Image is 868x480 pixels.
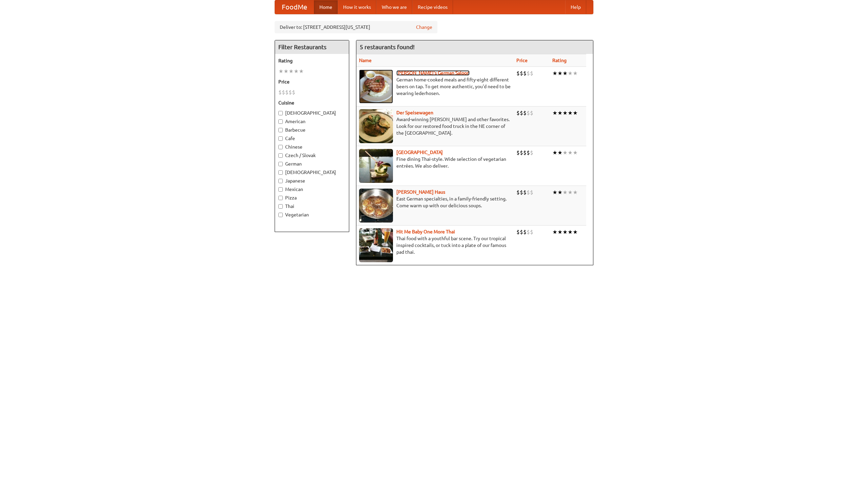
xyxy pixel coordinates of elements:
li: ★ [573,228,578,236]
li: $ [292,89,295,96]
li: ★ [557,228,563,236]
li: $ [516,109,520,117]
input: Pizza [278,196,283,200]
li: ★ [563,228,568,236]
label: Barbecue [278,127,346,133]
li: ★ [552,189,557,196]
li: ★ [299,68,304,75]
h5: Rating [278,57,346,64]
li: $ [530,228,533,236]
p: Fine dining Thai-style. Wide selection of vegetarian entrées. We also deliver. [359,156,511,169]
li: ★ [278,68,283,75]
div: Deliver to: [STREET_ADDRESS][US_STATE] [275,21,437,33]
label: [DEMOGRAPHIC_DATA] [278,110,346,116]
li: $ [523,228,527,236]
a: Home [314,0,338,14]
li: $ [527,149,530,156]
label: Czech / Slovak [278,152,346,159]
li: $ [520,228,523,236]
label: Cafe [278,135,346,142]
li: $ [278,89,282,96]
img: speisewagen.jpg [359,109,393,143]
li: $ [516,70,520,77]
li: $ [523,149,527,156]
label: Mexican [278,186,346,193]
li: $ [282,89,285,96]
label: [DEMOGRAPHIC_DATA] [278,169,346,176]
input: Vegetarian [278,213,283,217]
h5: Cuisine [278,99,346,106]
input: American [278,119,283,124]
li: ★ [557,70,563,77]
li: ★ [294,68,299,75]
label: Japanese [278,177,346,184]
li: ★ [557,189,563,196]
a: Recipe videos [412,0,453,14]
ng-pluralize: 5 restaurants found! [360,44,415,50]
a: [PERSON_NAME]'s German Saloon [396,70,470,76]
input: [DEMOGRAPHIC_DATA] [278,170,283,175]
input: Japanese [278,179,283,183]
li: $ [527,189,530,196]
li: ★ [557,149,563,156]
label: Pizza [278,194,346,201]
li: $ [527,70,530,77]
li: $ [516,149,520,156]
li: ★ [289,68,294,75]
li: $ [516,228,520,236]
p: Thai food with a youthful bar scene. Try our tropical inspired cocktails, or tuck into a plate of... [359,235,511,255]
label: Vegetarian [278,211,346,218]
li: ★ [568,70,573,77]
li: $ [289,89,292,96]
a: Name [359,58,372,63]
li: $ [530,109,533,117]
a: Price [516,58,528,63]
h4: Filter Restaurants [275,40,349,54]
li: ★ [283,68,289,75]
input: German [278,162,283,166]
li: ★ [563,189,568,196]
img: babythai.jpg [359,228,393,262]
li: ★ [563,70,568,77]
input: [DEMOGRAPHIC_DATA] [278,111,283,115]
li: ★ [552,228,557,236]
li: $ [527,228,530,236]
a: How it works [338,0,376,14]
li: ★ [573,109,578,117]
li: ★ [568,149,573,156]
li: ★ [552,70,557,77]
li: ★ [563,109,568,117]
li: $ [520,109,523,117]
li: $ [530,70,533,77]
li: $ [523,109,527,117]
a: FoodMe [275,0,314,14]
a: Help [565,0,586,14]
label: American [278,118,346,125]
img: kohlhaus.jpg [359,189,393,223]
a: [GEOGRAPHIC_DATA] [396,150,443,155]
li: ★ [557,109,563,117]
a: Hit Me Baby One More Thai [396,229,455,234]
li: $ [520,189,523,196]
label: German [278,160,346,167]
li: ★ [552,109,557,117]
li: ★ [563,149,568,156]
li: ★ [568,228,573,236]
li: ★ [573,70,578,77]
input: Mexican [278,187,283,192]
li: $ [520,70,523,77]
li: ★ [568,189,573,196]
img: esthers.jpg [359,70,393,103]
li: $ [530,149,533,156]
input: Thai [278,204,283,209]
li: $ [530,189,533,196]
input: Czech / Slovak [278,153,283,158]
a: Change [416,24,432,31]
li: ★ [573,189,578,196]
a: [PERSON_NAME] Haus [396,189,445,195]
img: satay.jpg [359,149,393,183]
a: Der Speisewagen [396,110,433,115]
